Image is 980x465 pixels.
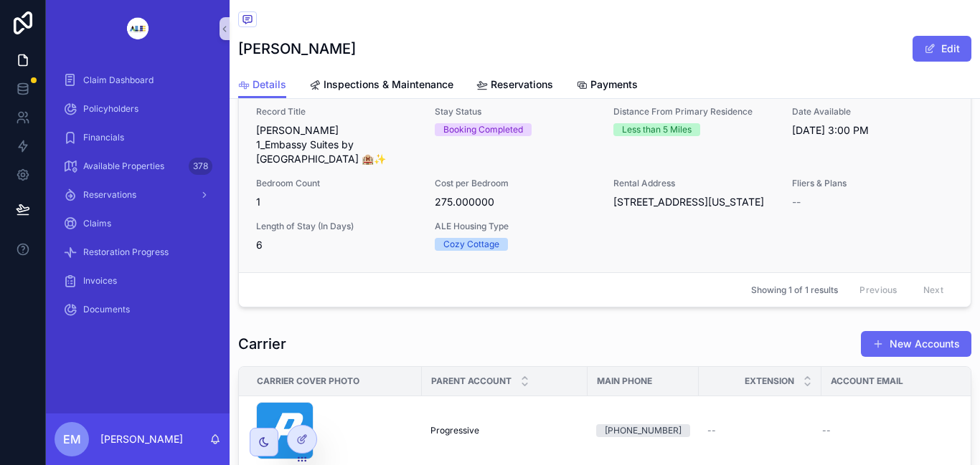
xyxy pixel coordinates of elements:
span: Showing 1 of 1 results [751,284,838,296]
a: -- [707,425,813,436]
span: Reservations [83,189,136,201]
span: Documents [83,304,130,315]
a: Available Properties378 [55,153,221,179]
span: -- [792,195,801,209]
div: 378 [189,158,212,175]
div: [PHONE_NUMBER] [605,424,682,437]
p: [PERSON_NAME] [100,432,183,446]
a: Claim Dashboard [55,67,221,93]
span: Claim Dashboard [83,75,154,86]
span: Parent Account [431,375,512,387]
a: Reservations [476,72,553,100]
button: New Accounts [861,331,971,357]
span: Date Available [792,106,953,118]
a: Restoration Progress [55,239,221,265]
a: Record Title[PERSON_NAME] 1_Embassy Suites by [GEOGRAPHIC_DATA] 🏨✨Stay StatusBooking CompletedDis... [239,85,971,272]
a: Invoices [55,268,221,294]
span: Payments [590,77,638,92]
span: 275.000000 [435,195,596,209]
h1: [PERSON_NAME] [238,39,356,59]
a: Documents [55,297,221,322]
a: Progressive [430,425,579,436]
a: Payments [576,72,638,100]
span: EM [63,431,81,448]
a: Reservations [55,182,221,208]
span: [DATE] 3:00 PM [792,123,953,138]
span: Carrier Cover Photo [257,375,359,387]
span: Financials [83,132,124,143]
span: Inspections & Maintenance [324,77,453,92]
span: Cost per Bedroom [435,178,596,189]
span: Details [253,77,286,92]
span: Account Email [831,375,903,387]
a: Financials [55,125,221,150]
span: Record Title [256,106,418,118]
span: Fliers & Plans [792,178,953,189]
span: 6 [256,238,418,252]
span: Available Properties [83,160,164,172]
div: Less than 5 Miles [622,123,692,136]
div: scrollable content [46,57,230,341]
span: -- [822,425,831,436]
span: Stay Status [435,106,596,118]
a: -- [822,425,957,436]
span: Rental Address [613,178,775,189]
button: Edit [913,36,971,62]
span: Progressive [430,425,479,436]
span: Claims [83,218,111,229]
span: Policyholders [83,103,138,115]
span: Invoices [83,275,117,287]
span: Main Phone [597,375,652,387]
span: Bedroom Count [256,178,418,189]
span: Distance From Primary Residence [613,106,775,118]
a: Claims [55,211,221,236]
a: [PHONE_NUMBER] [596,424,690,437]
a: Policyholders [55,96,221,122]
div: Booking Completed [443,123,523,136]
span: Extension [745,375,794,387]
img: App logo [116,17,160,40]
h1: Carrier [238,334,286,354]
span: [STREET_ADDRESS][US_STATE] [613,195,775,209]
span: ALE Housing Type [435,221,596,232]
span: 1 [256,195,418,209]
a: Details [238,72,286,99]
div: Cozy Cottage [443,238,499,251]
span: Reservations [491,77,553,92]
a: Inspections & Maintenance [309,72,453,100]
span: [PERSON_NAME] 1_Embassy Suites by [GEOGRAPHIC_DATA] 🏨✨ [256,123,418,166]
span: Length of Stay (In Days) [256,221,418,232]
span: Restoration Progress [83,246,169,258]
span: -- [707,425,716,436]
